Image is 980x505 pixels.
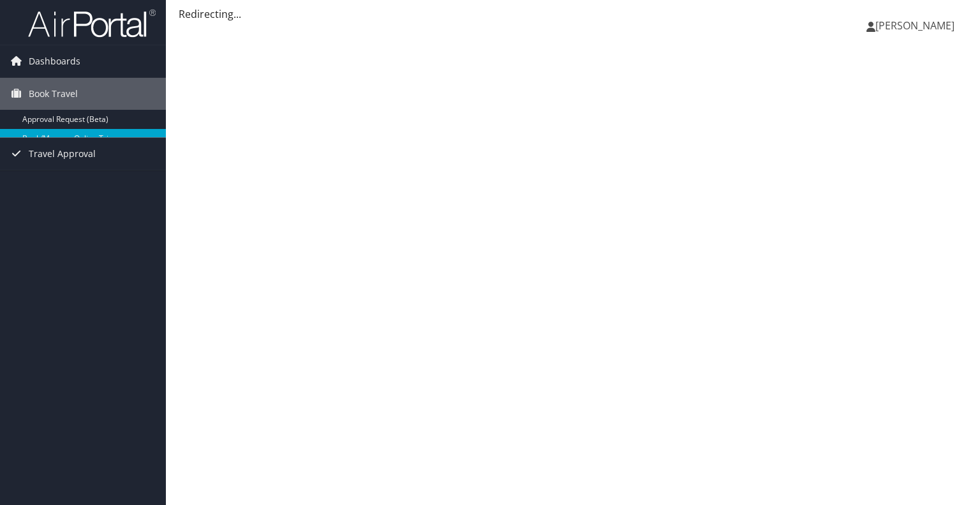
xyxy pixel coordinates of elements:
[179,6,967,22] div: Redirecting...
[29,45,80,77] span: Dashboards
[875,19,954,33] span: [PERSON_NAME]
[29,138,96,170] span: Travel Approval
[866,6,967,45] a: [PERSON_NAME]
[29,78,78,110] span: Book Travel
[28,8,156,38] img: airportal-logo.png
